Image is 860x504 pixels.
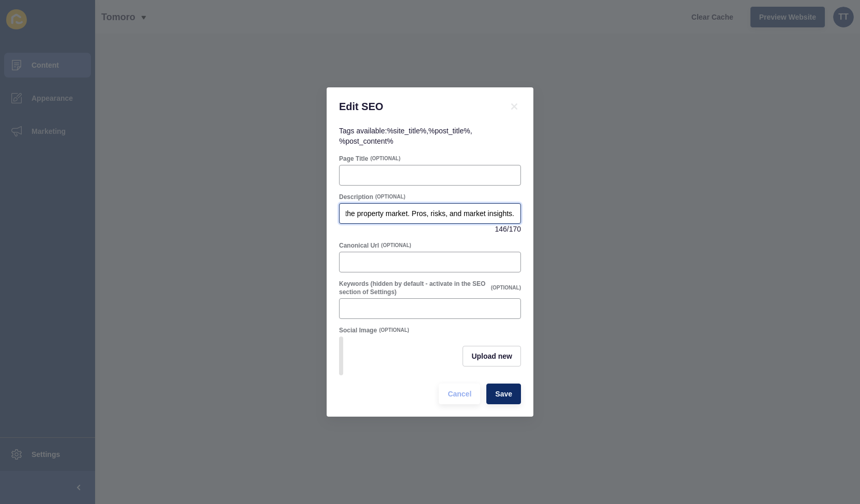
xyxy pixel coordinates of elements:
[507,224,509,234] span: /
[428,127,470,135] code: %post_title%
[491,284,521,292] span: (OPTIONAL)
[339,100,495,113] h1: Edit SEO
[439,384,480,404] button: Cancel
[448,389,471,399] span: Cancel
[370,155,400,162] span: (OPTIONAL)
[471,351,512,361] span: Upload new
[495,224,506,234] span: 146
[381,242,411,249] span: (OPTIONAL)
[387,127,426,135] code: %site_title%
[495,389,512,399] span: Save
[339,193,373,201] label: Description
[379,327,409,334] span: (OPTIONAL)
[339,326,377,334] label: Social Image
[375,193,405,201] span: (OPTIONAL)
[486,384,521,404] button: Save
[339,155,368,163] label: Page Title
[463,346,521,366] button: Upload new
[509,224,521,234] span: 170
[339,137,393,145] code: %post_content%
[339,127,472,145] span: Tags available: , ,
[339,241,379,250] label: Canonical Url
[339,280,489,296] label: Keywords (hidden by default - activate in the SEO section of Settings)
